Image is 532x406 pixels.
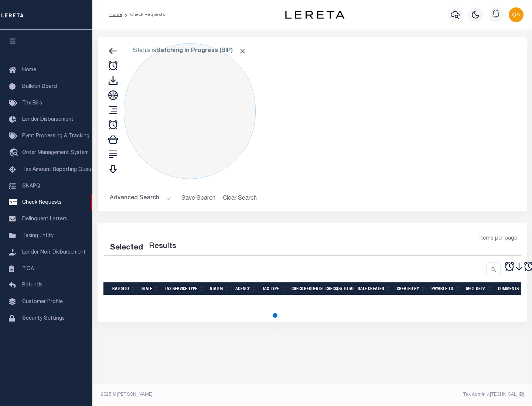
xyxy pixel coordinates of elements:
[109,282,139,295] th: Batch Id
[259,282,289,295] th: Tax Type
[162,282,207,295] th: Tax Service Type
[22,167,94,172] span: Tax Amount Reporting Queue
[139,282,162,295] th: State
[22,217,67,222] span: Delinquent Letters
[110,191,171,206] button: Advanced Search
[22,134,89,139] span: Pymt Processing & Tracking
[22,250,86,255] span: Lender Non-Disbursement
[22,266,34,271] span: TIQA
[480,235,517,243] span: Items per page
[495,282,528,295] th: Comments
[463,282,495,295] th: Spcl Delv.
[22,233,54,238] span: Taxing Entity
[318,391,524,398] div: Tax Admin v.[TECHNICAL_ID]
[394,282,429,295] th: Created By
[289,282,323,295] th: Check Requests
[95,391,313,398] div: 2025 © [PERSON_NAME].
[122,11,165,18] li: Check Requests
[355,282,394,295] th: Date Created
[22,68,36,73] span: Home
[22,101,42,106] span: Tax Bills
[22,117,74,122] span: Lender Disbursement
[149,241,176,252] label: Results
[22,150,89,155] span: Order Management System
[285,11,344,19] img: logo-dark.svg
[220,191,260,206] button: Clear Search
[177,191,220,206] button: Save Search
[239,47,246,55] span: Click to Remove
[207,282,232,295] th: Status
[156,48,246,54] b: Batching In Progress (BIP)
[124,43,256,179] div: Click to Edit
[429,282,463,295] th: Payable To
[323,282,355,295] th: Check(s) Total
[22,84,57,89] span: Bulletin Board
[22,299,63,304] span: Customer Profile
[22,183,40,189] span: SNAPQ
[22,200,62,205] span: Check Requests
[109,13,122,17] a: Home
[9,148,21,158] i: travel_explore
[22,283,42,288] span: Refunds
[232,282,259,295] th: Agency
[22,316,65,321] span: Security Settings
[509,7,524,22] img: svg+xml;base64,PHN2ZyB4bWxucz0iaHR0cDovL3d3dy53My5vcmcvMjAwMC9zdmciIHBvaW50ZXItZXZlbnRzPSJub25lIi...
[110,242,143,254] div: Selected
